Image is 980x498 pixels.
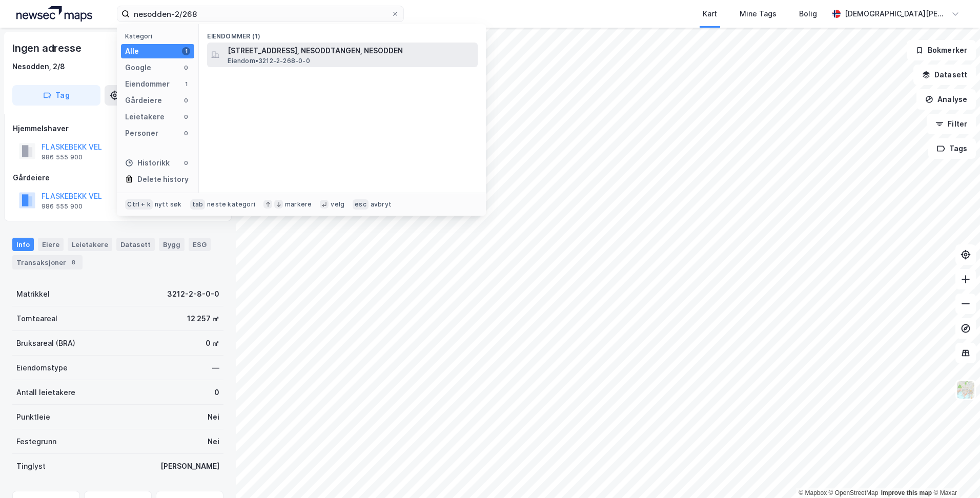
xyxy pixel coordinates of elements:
[42,153,83,161] div: 986 555 900
[12,238,34,251] div: Info
[159,238,185,251] div: Bygg
[182,113,190,121] div: 0
[38,238,64,251] div: Eiere
[125,61,151,74] div: Google
[125,157,170,169] div: Historikk
[799,8,817,20] div: Bolig
[12,60,65,73] div: Nesodden, 2/8
[16,460,46,472] div: Tinglyst
[208,435,219,448] div: Nei
[160,460,219,472] div: [PERSON_NAME]
[929,449,980,498] div: Kontrollprogram for chat
[16,6,92,22] img: logo.a4113a55bc3d86da70a041830d287a7e.svg
[116,238,155,251] div: Datasett
[155,200,182,209] div: nytt søk
[125,45,139,57] div: Alle
[125,78,170,90] div: Eiendommer
[927,114,976,134] button: Filter
[208,411,219,423] div: Nei
[371,200,392,209] div: avbryt
[68,257,78,267] div: 8
[845,8,947,20] div: [DEMOGRAPHIC_DATA][PERSON_NAME]
[916,89,976,110] button: Analyse
[12,255,83,269] div: Transaksjoner
[42,202,83,211] div: 986 555 900
[125,127,158,139] div: Personer
[125,199,153,210] div: Ctrl + k
[956,380,975,400] img: Z
[228,45,474,57] span: [STREET_ADDRESS], NESODDTANGEN, NESODDEN
[182,96,190,105] div: 0
[137,173,189,185] div: Delete history
[331,200,344,209] div: velg
[913,65,976,85] button: Datasett
[206,337,219,349] div: 0 ㎡
[353,199,369,210] div: esc
[12,40,83,56] div: Ingen adresse
[187,313,219,325] div: 12 257 ㎡
[189,238,211,251] div: ESG
[182,129,190,137] div: 0
[740,8,777,20] div: Mine Tags
[16,362,68,374] div: Eiendomstype
[829,489,879,496] a: OpenStreetMap
[16,411,50,423] div: Punktleie
[285,200,312,209] div: markere
[16,337,75,349] div: Bruksareal (BRA)
[16,313,57,325] div: Tomteareal
[182,159,190,167] div: 0
[16,288,50,300] div: Matrikkel
[125,32,194,40] div: Kategori
[125,94,162,107] div: Gårdeiere
[881,489,932,496] a: Improve this map
[16,435,56,448] div: Festegrunn
[182,80,190,88] div: 1
[13,122,223,135] div: Hjemmelshaver
[182,64,190,72] div: 0
[928,138,976,159] button: Tags
[207,200,255,209] div: neste kategori
[214,386,219,399] div: 0
[799,489,827,496] a: Mapbox
[125,111,165,123] div: Leietakere
[228,57,310,65] span: Eiendom • 3212-2-268-0-0
[212,362,219,374] div: —
[13,172,223,184] div: Gårdeiere
[703,8,717,20] div: Kart
[12,85,100,106] button: Tag
[929,449,980,498] iframe: Chat Widget
[182,47,190,55] div: 1
[190,199,206,210] div: tab
[68,238,112,251] div: Leietakere
[130,6,391,22] input: Søk på adresse, matrikkel, gårdeiere, leietakere eller personer
[907,40,976,60] button: Bokmerker
[16,386,75,399] div: Antall leietakere
[199,24,486,43] div: Eiendommer (1)
[167,288,219,300] div: 3212-2-8-0-0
